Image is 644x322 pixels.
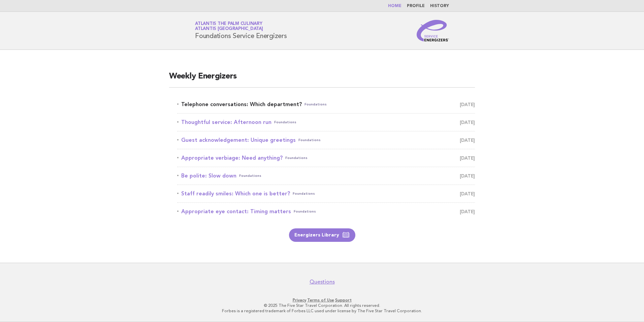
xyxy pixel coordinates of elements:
[195,22,263,31] a: Atlantis The Palm CulinaryAtlantis [GEOGRAPHIC_DATA]
[298,135,321,145] span: Foundations
[116,297,528,303] p: · ·
[285,153,308,163] span: Foundations
[460,118,475,127] span: [DATE]
[417,20,449,41] img: Service Energizers
[239,171,261,181] span: Foundations
[460,189,475,198] span: [DATE]
[335,298,352,302] a: Support
[430,4,449,8] a: History
[460,100,475,109] span: [DATE]
[177,171,475,181] a: Be polite: Slow downFoundations [DATE]
[460,171,475,181] span: [DATE]
[195,22,287,39] h1: Foundations Service Energizers
[293,298,306,302] a: Privacy
[294,207,316,216] span: Foundations
[116,303,528,308] p: © 2025 The Five Star Travel Corporation. All rights reserved.
[307,298,334,302] a: Terms of Use
[460,207,475,216] span: [DATE]
[177,189,475,198] a: Staff readily smiles: Which one is better?Foundations [DATE]
[407,4,425,8] a: Profile
[116,308,528,314] p: Forbes is a registered trademark of Forbes LLC used under license by The Five Star Travel Corpora...
[177,100,475,109] a: Telephone conversations: Which department?Foundations [DATE]
[177,153,475,163] a: Appropriate verbiage: Need anything?Foundations [DATE]
[304,100,327,109] span: Foundations
[169,71,475,88] h2: Weekly Energizers
[388,4,401,8] a: Home
[460,153,475,163] span: [DATE]
[460,135,475,145] span: [DATE]
[195,27,263,31] span: Atlantis [GEOGRAPHIC_DATA]
[289,228,355,242] a: Energizers Library
[177,118,475,127] a: Thoughtful service: Afternoon runFoundations [DATE]
[177,207,475,216] a: Appropriate eye contact: Timing mattersFoundations [DATE]
[310,279,335,285] a: Questions
[274,118,296,127] span: Foundations
[177,135,475,145] a: Guest acknowledgement: Unique greetingsFoundations [DATE]
[293,189,315,198] span: Foundations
